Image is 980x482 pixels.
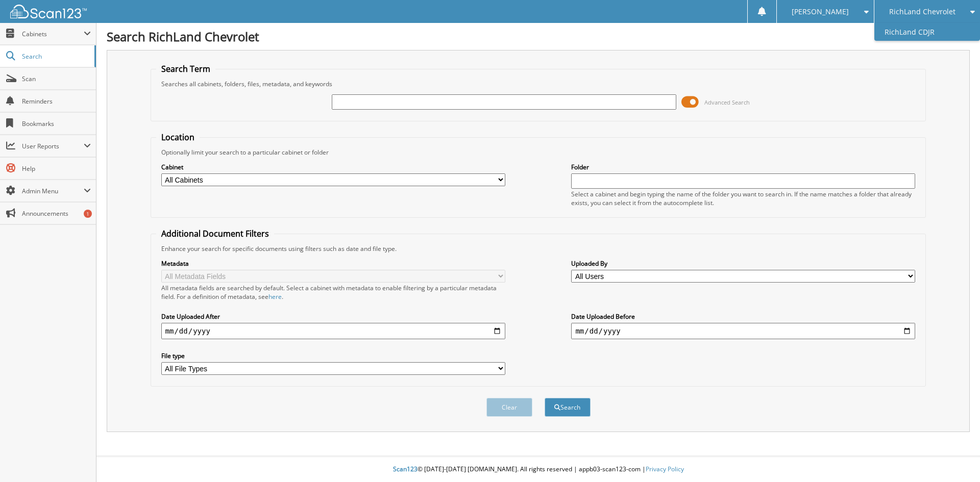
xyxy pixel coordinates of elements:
[571,190,915,207] div: Select a cabinet and begin typing the name of the folder you want to search in. If the name match...
[161,259,505,268] label: Metadata
[571,323,915,339] input: end
[156,80,921,88] div: Searches all cabinets, folders, files, metadata, and keywords
[161,284,505,301] div: All metadata fields are searched by default. Select a cabinet with metadata to enable filtering b...
[545,398,591,417] button: Search
[486,398,532,417] button: Clear
[874,23,980,41] a: RichLand CDJR
[268,292,282,301] a: here
[161,163,505,171] label: Cabinet
[156,132,200,143] legend: Location
[22,74,91,83] span: Scan
[571,163,915,171] label: Folder
[107,28,970,45] h1: Search RichLand Chevrolet
[393,465,418,473] span: Scan123
[792,9,849,15] span: [PERSON_NAME]
[22,52,89,61] span: Search
[22,119,91,128] span: Bookmarks
[22,142,84,150] span: User Reports
[156,148,921,157] div: Optionally limit your search to a particular cabinet or folder
[22,164,91,173] span: Help
[96,457,980,482] div: © [DATE]-[DATE] [DOMAIN_NAME]. All rights reserved | appb03-scan123-com |
[156,228,274,239] legend: Additional Document Filters
[10,5,87,18] img: scan123-logo-white.svg
[22,209,91,218] span: Announcements
[571,259,915,268] label: Uploaded By
[704,98,750,106] span: Advanced Search
[156,63,215,74] legend: Search Term
[571,312,915,321] label: Date Uploaded Before
[889,9,955,15] span: RichLand Chevrolet
[161,312,505,321] label: Date Uploaded After
[84,210,92,218] div: 1
[161,323,505,339] input: start
[22,97,91,106] span: Reminders
[156,244,921,253] div: Enhance your search for specific documents using filters such as date and file type.
[646,465,684,473] a: Privacy Policy
[22,187,84,195] span: Admin Menu
[22,30,84,38] span: Cabinets
[161,351,505,360] label: File type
